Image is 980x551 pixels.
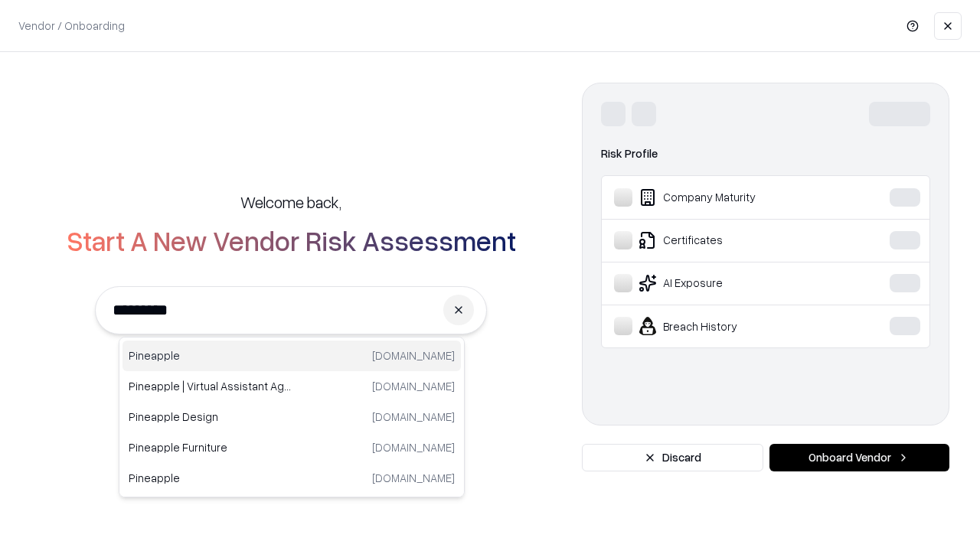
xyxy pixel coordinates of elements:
[372,347,455,364] p: [DOMAIN_NAME]
[614,317,843,335] div: Breach History
[601,145,930,163] div: Risk Profile
[119,337,465,497] div: Suggestions
[769,444,949,471] button: Onboard Vendor
[372,470,455,486] p: [DOMAIN_NAME]
[129,409,292,425] p: Pineapple Design
[372,378,455,394] p: [DOMAIN_NAME]
[614,231,843,249] div: Certificates
[614,188,843,207] div: Company Maturity
[129,470,292,486] p: Pineapple
[129,378,292,394] p: Pineapple | Virtual Assistant Agency
[240,191,341,213] h5: Welcome back,
[372,439,455,455] p: [DOMAIN_NAME]
[18,18,125,34] p: Vendor / Onboarding
[372,409,455,425] p: [DOMAIN_NAME]
[582,444,763,471] button: Discard
[614,274,843,292] div: AI Exposure
[67,225,516,256] h2: Start A New Vendor Risk Assessment
[129,347,292,364] p: Pineapple
[129,439,292,455] p: Pineapple Furniture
